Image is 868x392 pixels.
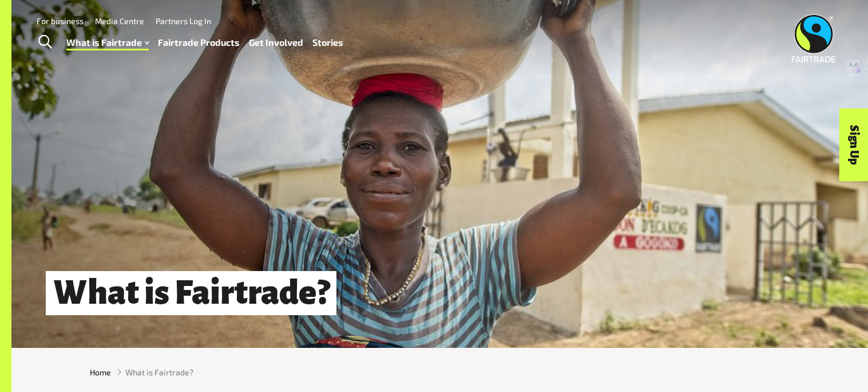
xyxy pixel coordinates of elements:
h1: What is Fairtrade? [46,271,336,315]
a: Toggle Search [31,28,59,57]
span: What is Fairtrade? [125,366,193,378]
a: What is Fairtrade [66,34,149,51]
a: Media Centre [95,16,144,26]
a: For business [37,16,84,26]
a: Get Involved [249,34,303,51]
a: Partners Log In [156,16,211,26]
img: Fairtrade Australia New Zealand logo [792,14,836,62]
a: Stories [312,34,343,51]
a: Fairtrade Products [158,34,240,51]
a: Home [90,366,111,378]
